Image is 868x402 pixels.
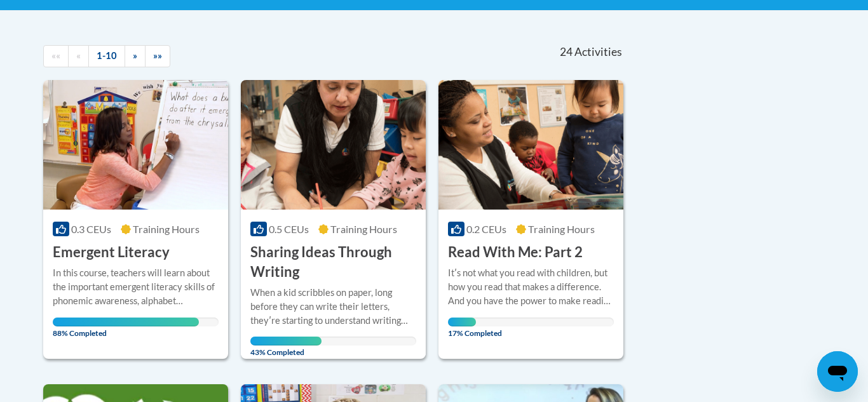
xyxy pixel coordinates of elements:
h3: Read With Me: Part 2 [448,243,583,262]
span: « [76,50,81,61]
span: 43% Completed [250,337,322,357]
a: Previous [68,45,89,67]
a: End [145,45,170,67]
span: «« [51,50,60,61]
img: Course Logo [438,80,623,210]
iframe: Button to launch messaging window [817,351,858,392]
span: Training Hours [330,223,397,235]
div: In this course, teachers will learn about the important emergent literacy skills of phonemic awar... [53,266,219,308]
a: Course Logo0.2 CEUsTraining Hours Read With Me: Part 2Itʹs not what you read with children, but h... [438,80,623,359]
h3: Sharing Ideas Through Writing [250,243,416,282]
a: Course Logo0.5 CEUsTraining Hours Sharing Ideas Through WritingWhen a kid scribbles on paper, lon... [241,80,426,359]
a: Begining [43,45,69,67]
div: When a kid scribbles on paper, long before they can write their letters, theyʹre starting to unde... [250,286,416,328]
a: Course Logo0.3 CEUsTraining Hours Emergent LiteracyIn this course, teachers will learn about the ... [43,80,228,359]
span: 24 [560,45,573,59]
span: 0.2 CEUs [466,223,506,235]
span: Training Hours [133,223,200,235]
span: 0.3 CEUs [71,223,111,235]
div: Your progress [448,318,476,326]
span: 88% Completed [53,318,199,338]
div: Your progress [53,318,199,326]
span: » [133,50,137,61]
div: Your progress [250,337,322,345]
h3: Emergent Literacy [53,243,170,262]
img: Course Logo [241,80,426,210]
span: 0.5 CEUs [269,223,309,235]
a: 1-10 [88,45,125,67]
div: Itʹs not what you read with children, but how you read that makes a difference. And you have the ... [448,266,614,308]
a: Next [125,45,146,67]
span: Activities [574,45,622,59]
span: Training Hours [528,223,595,235]
span: »» [153,50,162,61]
span: 17% Completed [448,318,476,338]
img: Course Logo [43,80,228,210]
